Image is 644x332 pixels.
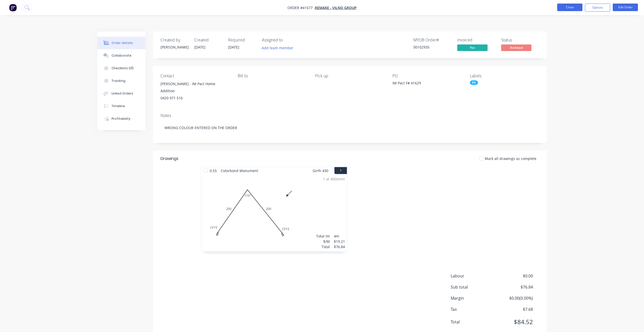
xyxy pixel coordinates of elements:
[160,156,178,162] div: Drawings
[413,38,451,42] div: MYOB Order #
[316,233,330,239] div: Total lm
[496,273,533,279] span: $0.00
[112,79,125,83] div: Tracking
[451,306,496,312] span: Tax
[238,74,307,78] div: Bill to
[315,5,357,10] a: REMAKE - VILNO GROUP
[334,244,345,249] div: $76.84
[160,74,230,78] div: Contact
[485,156,536,161] span: Mark all drawings as complete
[496,306,533,312] span: $7.68
[470,74,539,78] div: Labels
[112,53,131,58] div: Collaborate
[323,176,345,182] div: 1 at 4000mm
[160,80,230,94] div: [PERSON_NAME] - IM Pact Home Addition
[501,38,539,42] div: Status
[219,167,260,174] span: Colorbond Monument
[557,4,582,11] button: Close
[451,273,496,279] span: Labour
[457,44,488,51] span: Yes
[97,49,145,62] button: Collaborate
[228,38,256,42] div: Required
[451,295,496,301] span: Margin
[392,80,455,87] div: IM Pact F# 41629
[97,75,145,87] button: Tracking
[501,44,531,51] span: Archived
[194,45,205,50] span: [DATE]
[112,66,134,70] div: Checklists 0/0
[112,41,133,45] div: Order details
[287,5,315,10] span: Order #41677 -
[316,239,330,244] div: $/M
[470,80,478,85] div: RA
[9,4,17,11] img: Factory
[112,116,130,121] div: Profitability
[201,174,347,251] div: 0CF15200CF15200175º1 at 4000mmTotal lm$/MTotal4m$19.21$76.84
[585,4,610,12] button: Options
[496,284,533,290] span: $76.84
[496,295,533,301] span: $0.00 ( 0.00 %)
[392,74,462,78] div: PO
[228,45,239,50] span: [DATE]
[613,4,638,11] button: Edit Order
[160,94,230,102] div: 0420 971 516
[313,167,328,174] span: Girth 430
[496,317,533,326] span: $84.52
[97,62,145,75] button: Checklists 0/0
[334,239,345,244] div: $19.21
[160,38,188,42] div: Created by
[262,38,312,42] div: Assigned to
[160,80,230,102] div: [PERSON_NAME] - IM Pact Home Addition0420 971 516
[259,44,296,51] button: Add team member
[112,91,133,96] div: Linked Orders
[451,319,496,325] span: Total
[194,38,222,42] div: Created
[97,87,145,100] button: Linked Orders
[208,167,219,174] span: 0.55
[334,233,345,239] div: 4m
[315,74,384,78] div: Pick up
[97,112,145,125] button: Profitability
[160,113,539,118] div: Notes
[413,44,451,50] div: 00102935
[160,44,188,50] div: [PERSON_NAME]
[451,284,496,290] span: Sub total
[334,167,347,174] button: 1
[97,100,145,112] button: Timeline
[97,37,145,49] button: Order details
[262,44,296,51] button: Add team member
[160,120,539,135] div: WRONG COLOUR ENTERED ON THE ORDER
[316,244,330,249] div: Total
[112,104,125,108] div: Timeline
[457,38,495,42] div: Invoiced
